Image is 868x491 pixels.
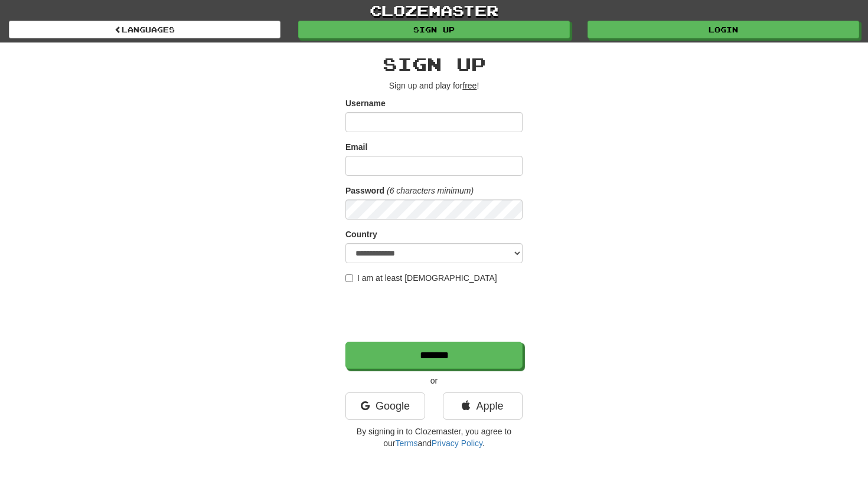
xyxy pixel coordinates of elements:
a: Sign up [298,21,570,38]
label: Username [345,97,386,109]
p: or [345,375,523,387]
p: By signing in to Clozemaster, you agree to our and . [345,425,523,449]
a: Privacy Policy [432,438,482,448]
input: I am at least [DEMOGRAPHIC_DATA] [345,274,353,282]
a: Apple [443,392,523,420]
p: Sign up and play for ! [345,80,523,91]
label: Email [345,141,367,153]
u: free [462,81,477,90]
h2: Sign up [345,54,523,74]
iframe: reCAPTCHA [345,290,525,336]
a: Google [345,392,425,420]
a: Login [588,21,859,38]
em: (6 characters minimum) [387,186,474,195]
label: Password [345,185,384,197]
a: Terms [395,438,417,448]
label: I am at least [DEMOGRAPHIC_DATA] [345,272,497,284]
label: Country [345,228,377,240]
a: Languages [9,21,280,38]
